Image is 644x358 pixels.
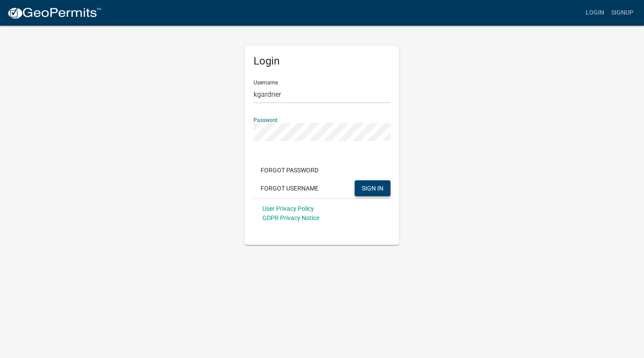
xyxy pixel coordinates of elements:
[254,55,390,68] h5: Login
[254,162,326,178] button: Forgot Password
[262,214,319,221] a: GDPR Privacy Notice
[362,184,383,191] span: SIGN IN
[582,4,608,21] a: Login
[262,205,314,212] a: User Privacy Policy
[254,180,326,196] button: Forgot Username
[355,180,390,196] button: SIGN IN
[608,4,637,21] a: Signup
